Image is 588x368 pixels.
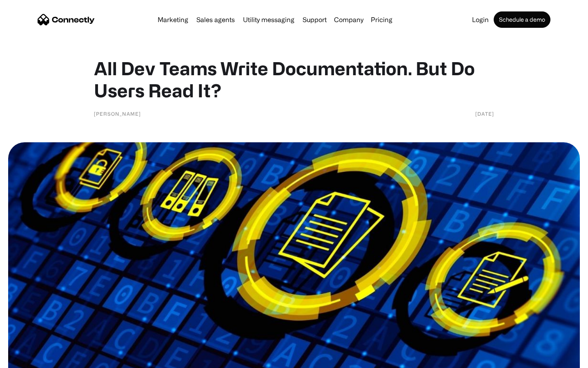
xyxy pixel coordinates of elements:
[154,16,192,23] a: Marketing
[240,16,298,23] a: Utility messaging
[475,110,494,118] div: [DATE]
[299,16,330,23] a: Support
[494,11,550,28] a: Schedule a demo
[334,14,363,25] div: Company
[94,57,494,101] h1: All Dev Teams Write Documentation. But Do Users Read It?
[94,110,141,118] div: [PERSON_NAME]
[367,16,396,23] a: Pricing
[469,16,492,23] a: Login
[16,354,49,365] ul: Language list
[193,16,238,23] a: Sales agents
[8,354,49,365] aside: Language selected: English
